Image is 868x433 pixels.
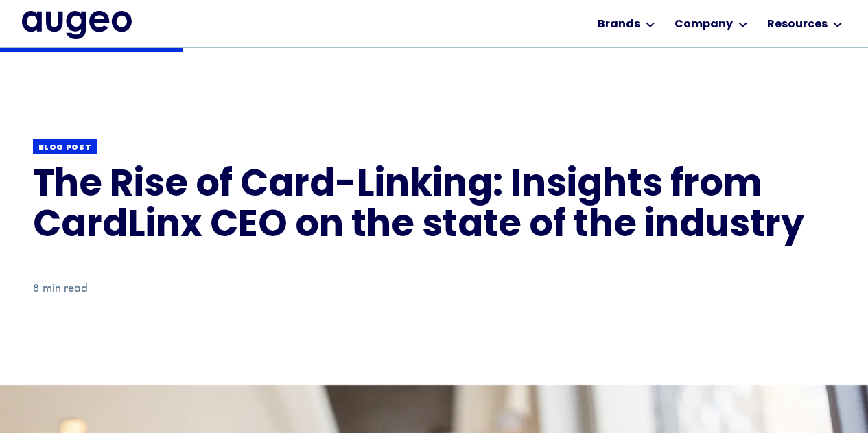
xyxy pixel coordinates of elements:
div: Brands [598,16,640,33]
div: 8 [33,281,39,297]
div: min read [43,281,88,297]
div: Company [675,16,733,33]
h1: The Rise of Card-Linking: Insights from CardLinx CEO on the state of the industry [33,166,836,248]
div: Resources [767,16,828,33]
img: Augeo's full logo in midnight blue. [22,11,132,38]
a: home [22,11,132,38]
div: Blog post [38,143,92,153]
